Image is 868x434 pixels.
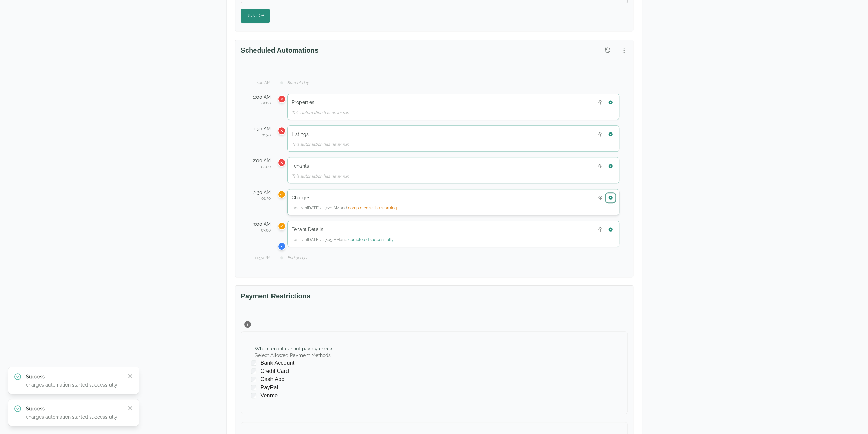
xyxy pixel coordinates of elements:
div: 1:30 AM [249,125,271,132]
div: 11:59 PM [249,255,271,261]
input: Credit Card [251,368,256,374]
span: Credit Card [261,367,289,375]
div: 1:00 AM [249,94,271,100]
span: Bank Account [261,359,295,367]
div: 12:00 AM [249,80,271,85]
button: Run Properties now [606,98,615,107]
div: 02:30 [249,196,271,201]
button: Run Job [241,9,270,23]
div: 01:00 [249,100,271,106]
div: End of day [287,255,619,261]
h5: Listings [292,131,309,138]
div: This automation has never run [292,173,615,179]
button: Upload Charges file [596,193,605,202]
span: PayPal [261,383,278,392]
div: When tenant cannot pay by check : [255,345,333,352]
div: Charges was scheduled for 2:30 AM but ran at a different time (actual run: Today at 7:20 AM) [278,190,286,198]
div: 01:30 [249,132,271,138]
div: Start of day [287,80,619,85]
span: completed successfully [348,237,394,242]
input: PayPal [251,385,256,390]
button: Upload Properties file [596,98,605,107]
div: This automation has never run [292,110,615,115]
input: Bank Account [251,360,256,366]
button: Upload Tenant Details file [596,225,605,234]
div: Tenant Details was scheduled for 3:00 AM but ran at a different time (actual run: Today at 7:05 AM) [278,222,286,230]
h3: Scheduled Automations [241,45,602,58]
p: charges automation started successfully [26,381,121,388]
span: Cash App [261,375,285,383]
p: Success [26,405,121,412]
button: Run Tenant Details now [606,225,615,234]
div: Tenants was scheduled for 2:00 AM but missed its scheduled time and hasn't run [278,158,286,167]
button: Refresh scheduled automations [602,44,614,56]
label: Select Allowed Payment Methods [255,352,333,359]
button: Upload Listings file [596,130,605,139]
h3: Payment Restrictions [241,291,628,304]
h5: Tenants [292,163,309,169]
span: completed with 1 warning [348,206,397,210]
div: 2:00 AM [249,157,271,164]
button: Upload Tenants file [596,162,605,170]
div: Properties was scheduled for 1:00 AM but missed its scheduled time and hasn't run [278,95,286,103]
div: 02:00 [249,164,271,169]
span: Last ran [DATE] at 7:20 AM and [292,206,397,210]
div: 2:30 AM [249,189,271,196]
button: More options [618,44,630,56]
p: charges automation started successfully [26,414,121,420]
button: Run Charges now [606,193,615,202]
div: 3:00 AM [249,221,271,227]
button: Run Listings now [606,130,615,139]
div: Current time is 12:36 PM [278,242,286,250]
div: Listings was scheduled for 1:30 AM but missed its scheduled time and hasn't run [278,127,286,135]
span: Venmo [261,392,278,400]
input: Cash App [251,377,256,382]
div: 03:00 [249,227,271,233]
h5: Tenant Details [292,226,323,233]
p: Success [26,373,121,380]
h5: Charges [292,194,310,201]
div: This automation has never run [292,142,615,147]
h5: Properties [292,99,314,106]
input: Venmo [251,393,256,398]
button: Run Tenants now [606,162,615,170]
span: Last ran [DATE] at 7:05 AM and [292,237,394,242]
